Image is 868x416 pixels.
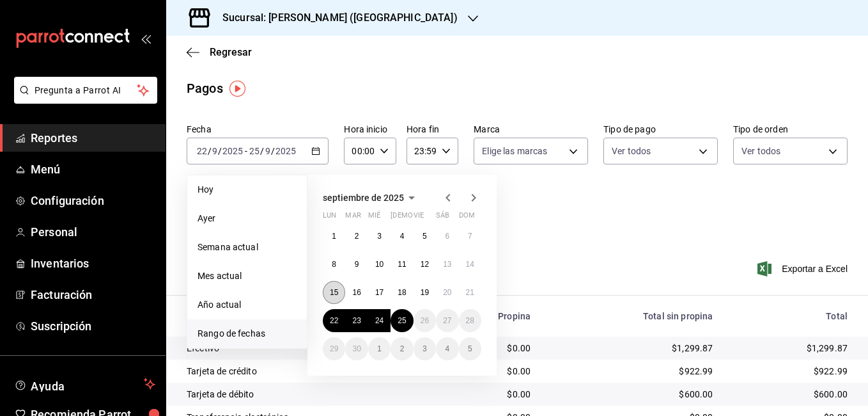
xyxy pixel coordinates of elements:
[436,253,458,276] button: 13 de septiembre de 2025
[422,232,427,241] abbr: 5 de septiembre de 2025
[443,316,451,325] abbr: 27 de septiembre de 2025
[391,225,413,248] button: 4 de septiembre de 2025
[459,225,481,248] button: 7 de septiembre de 2025
[414,337,436,360] button: 3 de octubre de 2025
[551,342,713,355] div: $1,299.87
[400,232,405,241] abbr: 4 de septiembre de 2025
[345,211,360,225] abbr: martes
[352,316,360,325] abbr: 23 de septiembre de 2025
[741,145,780,157] span: Ver todos
[31,376,139,392] span: Ayuda
[474,125,588,134] label: Marca
[218,146,222,156] span: /
[198,327,297,340] span: Rango de fechas
[391,281,413,304] button: 18 de septiembre de 2025
[468,232,472,241] abbr: 7 de septiembre de 2025
[443,260,451,269] abbr: 13 de septiembre de 2025
[31,286,155,303] span: Facturación
[459,337,481,360] button: 5 de octubre de 2025
[734,311,848,321] div: Total
[391,211,466,225] abbr: jueves
[275,146,297,156] input: ----
[436,281,458,304] button: 20 de septiembre de 2025
[414,225,436,248] button: 5 de septiembre de 2025
[31,129,155,147] span: Reportes
[398,288,406,297] abbr: 18 de septiembre de 2025
[375,316,384,325] abbr: 24 de septiembre de 2025
[345,225,368,248] button: 2 de septiembre de 2025
[436,309,458,332] button: 27 de septiembre de 2025
[612,145,651,157] span: Ver todos
[198,241,297,254] span: Semana actual
[35,84,137,97] span: Pregunta a Parrot AI
[323,193,404,203] span: septiembre de 2025
[31,223,155,241] span: Personal
[398,260,406,269] abbr: 11 de septiembre de 2025
[422,344,427,353] abbr: 3 de octubre de 2025
[332,260,336,269] abbr: 8 de septiembre de 2025
[355,232,359,241] abbr: 2 de septiembre de 2025
[260,146,264,156] span: /
[414,253,436,276] button: 12 de septiembre de 2025
[436,225,458,248] button: 6 de septiembre de 2025
[14,77,157,104] button: Pregunta a Parrot AI
[323,225,345,248] button: 1 de septiembre de 2025
[212,10,458,26] h3: Sucursal: [PERSON_NAME] ([GEOGRAPHIC_DATA])
[265,146,271,156] input: --
[368,309,391,332] button: 24 de septiembre de 2025
[31,161,155,178] span: Menú
[330,288,338,297] abbr: 15 de septiembre de 2025
[444,388,531,401] div: $0.00
[245,146,247,156] span: -
[210,46,252,58] span: Regresar
[436,211,449,225] abbr: sábado
[375,260,384,269] abbr: 10 de septiembre de 2025
[421,288,429,297] abbr: 19 de septiembre de 2025
[482,145,547,157] span: Elige las marcas
[345,309,368,332] button: 23 de septiembre de 2025
[443,288,451,297] abbr: 20 de septiembre de 2025
[187,79,223,98] div: Pagos
[323,337,345,360] button: 29 de septiembre de 2025
[551,388,713,401] div: $600.00
[323,190,419,205] button: septiembre de 2025
[603,125,718,134] label: Tipo de pago
[734,342,848,355] div: $1,299.87
[345,337,368,360] button: 30 de septiembre de 2025
[332,232,336,241] abbr: 1 de septiembre de 2025
[198,212,297,225] span: Ayer
[198,298,297,312] span: Año actual
[398,316,406,325] abbr: 25 de septiembre de 2025
[323,211,336,225] abbr: lunes
[377,344,382,353] abbr: 1 de octubre de 2025
[249,146,260,156] input: --
[222,146,244,156] input: ----
[466,288,474,297] abbr: 21 de septiembre de 2025
[198,269,297,283] span: Mes actual
[368,281,391,304] button: 17 de septiembre de 2025
[760,261,848,276] button: Exportar a Excel
[368,337,391,360] button: 1 de octubre de 2025
[187,388,424,401] div: Tarjeta de débito
[323,309,345,332] button: 22 de septiembre de 2025
[345,253,368,276] button: 9 de septiembre de 2025
[368,225,391,248] button: 3 de septiembre de 2025
[733,125,848,134] label: Tipo de orden
[330,316,338,325] abbr: 22 de septiembre de 2025
[352,288,360,297] abbr: 16 de septiembre de 2025
[391,337,413,360] button: 2 de octubre de 2025
[187,365,424,378] div: Tarjeta de crédito
[271,146,275,156] span: /
[368,211,380,225] abbr: miércoles
[345,281,368,304] button: 16 de septiembre de 2025
[31,192,155,209] span: Configuración
[187,125,329,134] label: Fecha
[212,146,218,156] input: --
[421,260,429,269] abbr: 12 de septiembre de 2025
[9,93,157,106] a: Pregunta a Parrot AI
[407,125,458,134] label: Hora fin
[375,288,384,297] abbr: 17 de septiembre de 2025
[355,260,359,269] abbr: 9 de septiembre de 2025
[330,344,338,353] abbr: 29 de septiembre de 2025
